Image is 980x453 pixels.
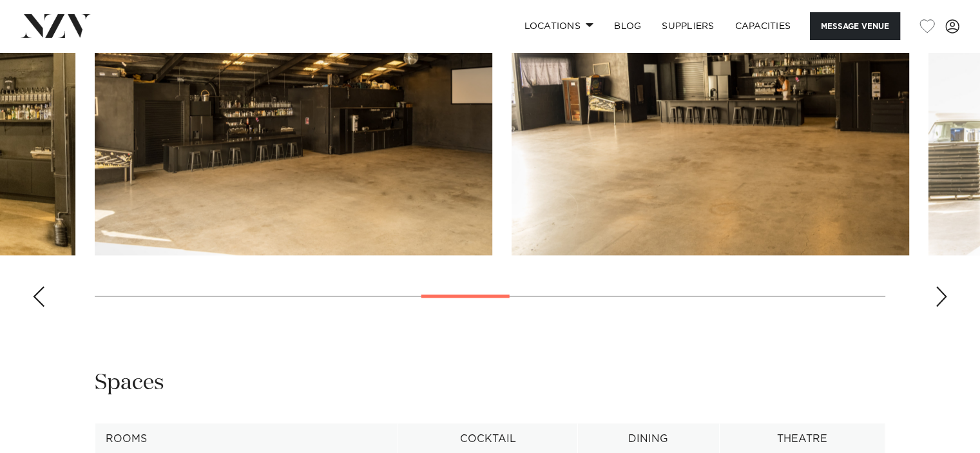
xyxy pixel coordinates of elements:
[21,14,91,37] img: nzv-logo.png
[810,12,900,40] button: Message Venue
[725,12,802,40] a: Capacities
[95,369,164,398] h2: Spaces
[514,12,604,40] a: Locations
[651,12,724,40] a: SUPPLIERS
[604,12,651,40] a: BLOG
